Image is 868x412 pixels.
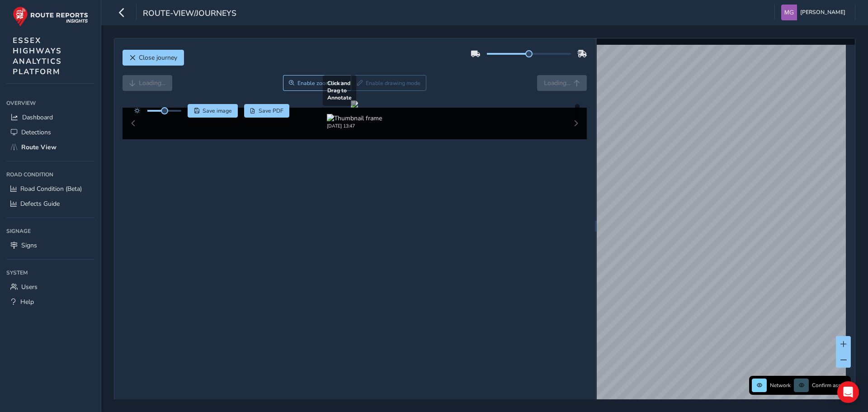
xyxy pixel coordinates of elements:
[188,104,238,118] button: Save
[6,181,94,196] a: Road Condition (Beta)
[6,196,94,211] a: Defects Guide
[21,241,37,250] span: Signs
[6,294,94,309] a: Help
[6,110,94,125] a: Dashboard
[20,199,60,208] span: Defects Guide
[6,168,94,181] div: Road Condition
[6,266,94,279] div: System
[21,128,51,137] span: Detections
[837,381,859,403] div: Open Intercom Messenger
[20,298,34,306] span: Help
[327,114,382,123] img: Thumbnail frame
[244,104,290,118] button: PDF
[812,382,848,389] span: Confirm assets
[20,185,82,193] span: Road Condition (Beta)
[13,35,62,77] span: ESSEX HIGHWAYS ANALYTICS PLATFORM
[259,107,283,114] span: Save PDF
[6,96,94,110] div: Overview
[139,53,177,62] span: Close journey
[21,143,57,152] span: Route View
[6,140,94,155] a: Route View
[123,50,184,66] button: Close journey
[21,283,38,291] span: Users
[800,5,845,20] span: [PERSON_NAME]
[6,125,94,140] a: Detections
[143,8,236,20] span: route-view/journeys
[22,113,53,122] span: Dashboard
[297,80,345,87] span: Enable zoom mode
[6,279,94,294] a: Users
[13,6,88,27] img: rr logo
[203,107,232,114] span: Save image
[6,224,94,238] div: Signage
[6,238,94,253] a: Signs
[283,75,351,91] button: Zoom
[770,382,791,389] span: Network
[781,5,849,20] button: [PERSON_NAME]
[327,123,382,129] div: [DATE] 13:47
[781,5,797,20] img: diamond-layout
